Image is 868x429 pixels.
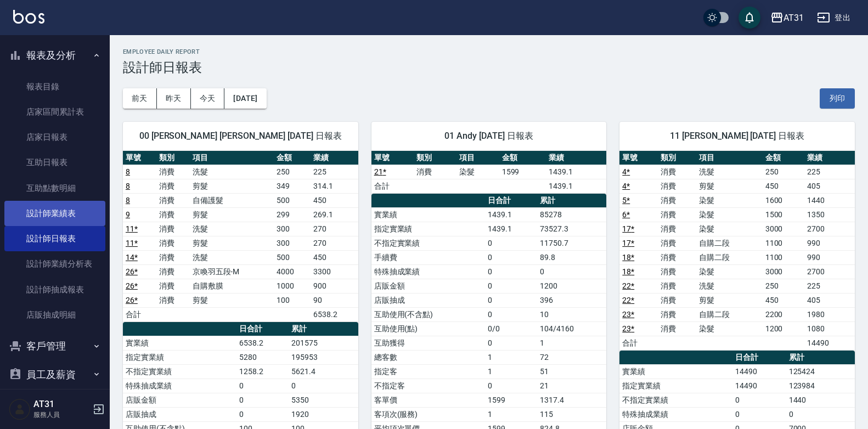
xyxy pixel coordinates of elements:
th: 項目 [456,151,499,165]
button: 登出 [813,8,855,28]
td: 自購二段 [696,307,763,321]
button: 員工及薪資 [4,360,105,389]
td: 指定客 [371,364,485,379]
td: 115 [537,407,606,421]
td: 21 [537,379,606,393]
td: 洗髮 [190,250,274,264]
td: 1200 [537,279,606,293]
td: 客項次(服務) [371,407,485,421]
td: 0 [289,379,358,393]
td: 1 [537,336,606,350]
td: 1980 [804,307,855,321]
th: 類別 [156,151,190,165]
td: 1350 [804,207,855,222]
td: 1439.1 [485,222,537,236]
td: 消費 [658,293,696,307]
td: 0 [485,336,537,350]
table: a dense table [619,151,855,351]
td: 201575 [289,336,358,350]
td: 450 [763,293,805,307]
a: 設計師抽成報表 [4,277,105,302]
td: 剪髮 [190,207,274,222]
a: 設計師日報表 [4,226,105,251]
th: 累計 [537,194,606,208]
td: 合計 [371,179,414,193]
td: 消費 [658,321,696,336]
td: 1100 [763,236,805,250]
td: 250 [763,165,805,179]
td: 消費 [156,179,190,193]
img: Logo [13,10,44,24]
td: 6538.2 [236,336,289,350]
td: 合計 [123,307,156,321]
span: 11 [PERSON_NAME] [DATE] 日報表 [633,131,842,142]
td: 自備護髮 [190,193,274,207]
td: 染髮 [696,222,763,236]
td: 500 [274,250,311,264]
td: 1500 [763,207,805,222]
td: 客單價 [371,393,485,407]
td: 73527.3 [537,222,606,236]
td: 349 [274,179,311,193]
th: 累計 [786,351,855,365]
td: 店販抽成 [371,293,485,307]
td: 405 [804,293,855,307]
th: 日合計 [236,322,289,336]
td: 250 [763,279,805,293]
td: 104/4160 [537,321,606,336]
td: 指定實業績 [371,222,485,236]
td: 3000 [763,222,805,236]
td: 0 [485,264,537,279]
span: 01 Andy [DATE] 日報表 [385,131,594,142]
td: 洗髮 [696,279,763,293]
div: AT31 [784,11,804,25]
td: 染髮 [696,193,763,207]
button: 前天 [123,88,157,109]
button: [DATE] [224,88,266,109]
th: 業績 [546,151,606,165]
td: 指定實業績 [123,350,236,364]
td: 消費 [156,165,190,179]
td: 1200 [763,321,805,336]
td: 5280 [236,350,289,364]
th: 金額 [499,151,546,165]
td: 消費 [658,179,696,193]
a: 8 [126,196,130,205]
td: 1258.2 [236,364,289,379]
td: 不指定客 [371,379,485,393]
td: 合計 [619,336,658,350]
td: 0 [485,379,537,393]
th: 業績 [804,151,855,165]
a: 報表目錄 [4,74,105,99]
td: 實業績 [619,364,732,379]
td: 消費 [658,307,696,321]
td: 不指定實業績 [619,393,732,407]
td: 消費 [658,279,696,293]
td: 396 [537,293,606,307]
td: 0 [485,250,537,264]
td: 1439.1 [546,165,606,179]
td: 299 [274,207,311,222]
td: 0 [786,407,855,421]
a: 設計師業績表 [4,201,105,226]
td: 特殊抽成業績 [123,379,236,393]
button: 報表及分析 [4,41,105,70]
td: 1920 [289,407,358,421]
td: 0 [236,393,289,407]
td: 300 [274,236,311,250]
a: 店販抽成明細 [4,302,105,328]
th: 單號 [619,151,658,165]
img: Person [9,398,31,420]
td: 實業績 [123,336,236,350]
td: 自購二段 [696,250,763,264]
td: 14490 [732,379,786,393]
td: 剪髮 [696,293,763,307]
td: 1599 [485,393,537,407]
td: 900 [311,279,358,293]
a: 8 [126,167,130,176]
td: 指定實業績 [619,379,732,393]
td: 消費 [156,207,190,222]
td: 250 [274,165,311,179]
td: 洗髮 [190,222,274,236]
td: 店販金額 [371,279,485,293]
